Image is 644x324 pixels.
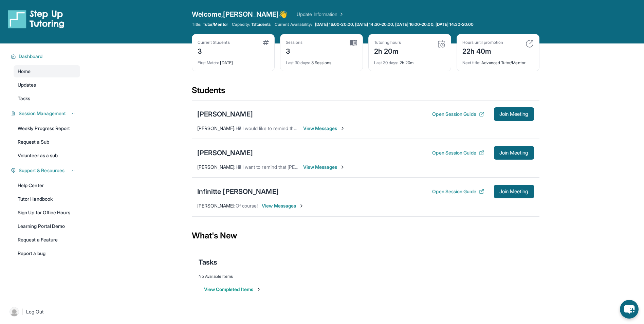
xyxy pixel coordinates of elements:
[236,125,419,131] span: Hi! I would like to remind that [PERSON_NAME]'s second session starts in 10 minutes!
[14,247,80,259] a: Report a bug
[374,60,399,65] span: Last 30 days :
[432,188,484,195] button: Open Session Guide
[22,308,23,316] span: |
[374,45,401,56] div: 2h 20m
[197,109,253,119] div: [PERSON_NAME]
[263,40,269,45] img: card
[275,22,312,27] span: Current Availability:
[286,56,357,66] div: 3 Sessions
[198,45,230,56] div: 3
[14,234,80,246] a: Request a Feature
[499,151,529,155] span: Join Meeting
[462,60,481,65] span: Next title :
[299,203,304,209] img: Chevron-Right
[262,202,304,209] span: View Messages
[198,56,269,66] div: [DATE]
[192,22,201,27] span: Title:
[286,40,303,45] div: Sessions
[199,257,217,267] span: Tasks
[494,146,534,160] button: Join Meeting
[350,40,357,46] img: card
[494,107,534,121] button: Join Meeting
[374,40,401,45] div: Tutoring hours
[18,82,36,88] span: Updates
[236,203,258,209] span: Of course!
[303,164,346,170] span: View Messages
[14,149,80,162] a: Volunteer as a sub
[199,274,533,279] div: No Available Items
[462,40,503,45] div: Hours until promotion
[14,79,80,91] a: Updates
[340,164,345,170] img: Chevron-Right
[197,203,236,209] span: [PERSON_NAME] :
[192,10,288,19] span: Welcome, [PERSON_NAME] 👋
[197,125,236,131] span: [PERSON_NAME] :
[18,68,31,75] span: Home
[14,179,80,192] a: Help Center
[19,110,66,117] span: Session Management
[16,53,76,60] button: Dashboard
[297,11,344,18] a: Update Information
[14,193,80,205] a: Tutor Handbook
[14,220,80,232] a: Learning Portal Demo
[18,95,30,102] span: Tasks
[462,45,503,56] div: 22h 40m
[19,167,65,174] span: Support & Resources
[374,56,445,66] div: 2h 20m
[337,11,344,18] img: Chevron Right
[26,308,44,315] span: Log Out
[16,110,76,117] button: Session Management
[10,307,19,317] img: user-img
[526,40,534,48] img: card
[192,85,539,100] div: Students
[16,167,76,174] button: Support & Resources
[19,53,43,60] span: Dashboard
[14,122,80,134] a: Weekly Progress Report
[203,22,228,27] span: Tutor/Mentor
[198,60,219,65] span: First Match :
[197,187,279,196] div: Infinitte [PERSON_NAME]
[198,40,230,45] div: Current Students
[494,185,534,198] button: Join Meeting
[499,112,529,116] span: Join Meeting
[7,304,80,319] a: |Log Out
[314,22,475,27] a: [DATE] 16:00-20:00, [DATE] 14:30-20:00, [DATE] 16:00-20:00, [DATE] 14:30-20:00
[462,56,534,66] div: Advanced Tutor/Mentor
[197,148,253,158] div: [PERSON_NAME]
[432,111,484,118] button: Open Session Guide
[197,164,236,170] span: [PERSON_NAME] :
[14,65,80,77] a: Home
[232,22,251,27] span: Capacity:
[14,92,80,105] a: Tasks
[340,126,345,131] img: Chevron-Right
[252,22,271,27] span: 1 Students
[432,149,484,156] button: Open Session Guide
[620,300,639,319] button: chat-button
[204,286,261,293] button: View Completed Items
[437,40,445,48] img: card
[14,136,80,148] a: Request a Sub
[286,45,303,56] div: 3
[315,22,474,27] span: [DATE] 16:00-20:00, [DATE] 14:30-20:00, [DATE] 16:00-20:00, [DATE] 14:30-20:00
[286,60,310,65] span: Last 30 days :
[236,164,405,170] span: Hi! I want to remind that [PERSON_NAME]'s first lesson would be in 15 minutes!
[192,221,539,251] div: What's New
[14,206,80,219] a: Sign Up for Office Hours
[303,125,346,132] span: View Messages
[499,190,529,194] span: Join Meeting
[8,10,65,29] img: logo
